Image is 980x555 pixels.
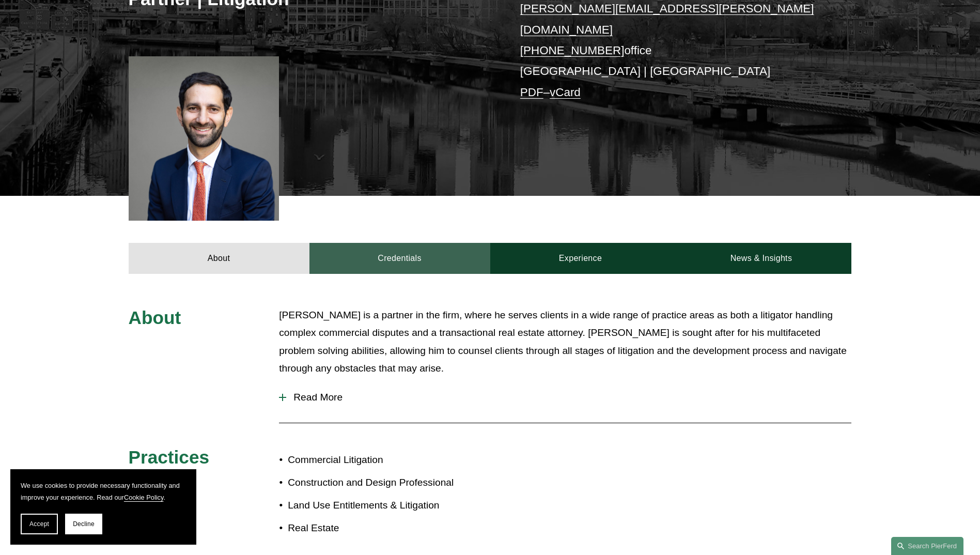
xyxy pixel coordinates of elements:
[550,86,581,99] a: vCard
[288,497,490,515] p: Land Use Entitlements & Litigation
[309,243,490,274] a: Credentials
[21,480,186,503] p: We use cookies to provide necessary functionality and improve your experience. Read our .
[129,307,181,328] span: About
[671,243,851,274] a: News & Insights
[520,86,543,99] a: PDF
[520,2,814,36] a: [PERSON_NAME][EMAIL_ADDRESS][PERSON_NAME][DOMAIN_NAME]
[891,537,963,555] a: Search this site
[520,44,625,57] a: [PHONE_NUMBER]
[73,520,95,528] span: Decline
[288,519,490,537] p: Real Estate
[129,447,210,467] span: Practices
[286,392,851,403] span: Read More
[124,494,164,501] a: Cookie Policy
[29,520,49,528] span: Accept
[279,306,851,378] p: [PERSON_NAME] is a partner in the firm, where he serves clients in a wide range of practice areas...
[279,384,851,411] button: Read More
[65,514,102,534] button: Decline
[21,514,58,534] button: Accept
[129,243,309,274] a: About
[490,243,671,274] a: Experience
[288,451,490,469] p: Commercial Litigation
[288,474,490,492] p: Construction and Design Professional
[10,469,196,545] section: Cookie banner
